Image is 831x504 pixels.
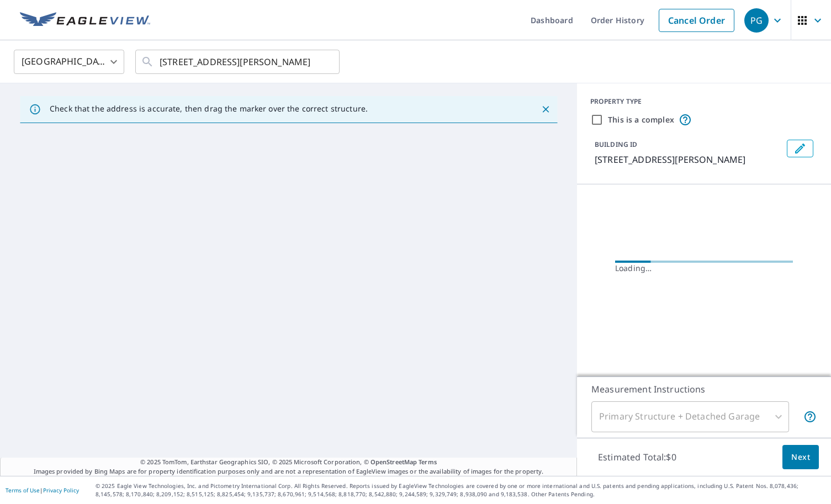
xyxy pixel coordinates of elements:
[589,445,685,469] p: Estimated Total: $0
[6,486,40,494] a: Terms of Use
[615,263,793,274] div: Loading…
[419,458,437,466] a: Terms
[590,97,818,107] div: PROPERTY TYPE
[744,8,769,33] div: PG
[14,46,124,77] div: [GEOGRAPHIC_DATA]
[803,410,817,423] span: Your report will include the primary structure and a detached garage if one exists.
[538,102,553,116] button: Close
[787,140,813,157] button: Edit building 1
[591,401,789,432] div: Primary Structure + Detached Garage
[595,153,782,166] p: [STREET_ADDRESS][PERSON_NAME]
[160,46,317,77] input: Search by address or latitude-longitude
[96,482,825,498] p: © 2025 Eagle View Technologies, Inc. and Pictometry International Corp. All Rights Reserved. Repo...
[595,140,637,149] p: BUILDING ID
[370,458,417,466] a: OpenStreetMap
[43,486,79,494] a: Privacy Policy
[608,114,674,125] label: This is a complex
[50,104,368,114] p: Check that the address is accurate, then drag the marker over the correct structure.
[591,383,817,396] p: Measurement Instructions
[791,450,810,464] span: Next
[6,487,79,494] p: |
[20,12,150,29] img: EV Logo
[782,445,819,470] button: Next
[140,458,437,467] span: © 2025 TomTom, Earthstar Geographics SIO, © 2025 Microsoft Corporation, ©
[659,9,734,32] a: Cancel Order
